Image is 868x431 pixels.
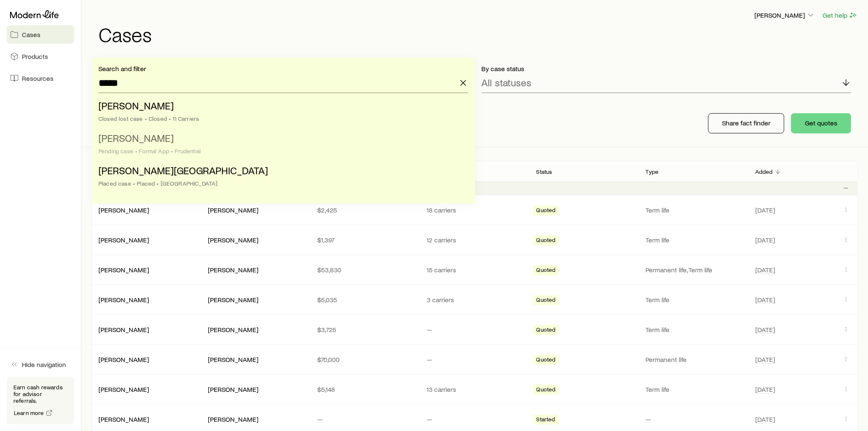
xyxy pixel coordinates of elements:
[98,206,149,214] a: [PERSON_NAME]
[755,385,775,394] span: [DATE]
[646,236,742,244] p: Term life
[427,355,523,364] p: —
[98,180,463,187] div: Placed case • Placed • [GEOGRAPHIC_DATA]
[536,296,556,305] span: Quoted
[208,295,258,304] div: [PERSON_NAME]
[7,355,74,374] button: Hide navigation
[754,11,815,19] p: [PERSON_NAME]
[22,74,53,82] span: Resources
[646,325,742,334] p: Term life
[722,119,770,127] p: Share fact finder
[98,355,149,363] a: [PERSON_NAME]
[427,206,523,214] p: 18 carriers
[536,207,556,215] span: Quoted
[755,266,775,274] span: [DATE]
[708,113,784,133] button: Share fact finder
[755,355,775,364] span: [DATE]
[536,237,556,245] span: Quoted
[427,295,523,304] p: 3 carriers
[317,355,413,364] p: $70,000
[536,386,556,395] span: Quoted
[755,415,775,423] span: [DATE]
[98,96,463,129] li: Smith, David
[7,47,74,66] a: Products
[98,415,149,424] div: [PERSON_NAME]
[427,325,523,334] p: —
[98,385,149,393] a: [PERSON_NAME]
[646,385,742,394] p: Term life
[755,168,773,175] p: Added
[317,385,413,394] p: $5,148
[646,295,742,304] p: Term life
[755,236,775,244] span: [DATE]
[317,415,413,423] p: —
[14,410,44,416] span: Learn more
[98,295,149,303] a: [PERSON_NAME]
[13,384,67,404] p: Earn cash rewards for advisor referrals.
[482,64,852,73] p: By case status
[208,206,258,215] div: [PERSON_NAME]
[791,113,851,133] button: Get quotes
[98,132,174,144] span: [PERSON_NAME]
[536,356,556,365] span: Quoted
[427,415,523,423] p: —
[427,236,523,244] p: 12 carriers
[482,77,532,88] p: All statuses
[208,266,258,274] div: [PERSON_NAME]
[22,52,48,61] span: Products
[208,415,258,424] div: [PERSON_NAME]
[646,168,659,175] p: Type
[98,115,463,122] div: Closed lost case • Closed • 11 Carriers
[98,266,149,274] div: [PERSON_NAME]
[536,266,556,275] span: Quoted
[317,325,413,334] p: $3,725
[646,415,742,423] p: —
[208,355,258,364] div: [PERSON_NAME]
[98,295,149,304] div: [PERSON_NAME]
[98,236,149,245] div: [PERSON_NAME]
[98,64,468,73] p: Search and filter
[98,161,463,194] li: Goldsmith, Victoria
[208,236,258,245] div: [PERSON_NAME]
[98,325,149,334] div: [PERSON_NAME]
[22,360,66,369] span: Hide navigation
[98,266,149,274] a: [PERSON_NAME]
[427,266,523,274] p: 15 carriers
[317,266,413,274] p: $53,830
[98,164,268,176] span: [PERSON_NAME][GEOGRAPHIC_DATA]
[536,416,555,425] span: Started
[427,385,523,394] p: 13 carriers
[98,129,463,161] li: Smith, David
[98,206,149,215] div: [PERSON_NAME]
[822,11,858,20] button: Get help
[98,236,149,244] a: [PERSON_NAME]
[646,266,742,274] p: Permanent life, Term life
[646,206,742,214] p: Term life
[98,148,463,154] div: Pending case • Formal App • Prudential
[7,25,74,44] a: Cases
[98,325,149,333] a: [PERSON_NAME]
[98,355,149,364] div: [PERSON_NAME]
[7,69,74,88] a: Resources
[646,355,742,364] p: Permanent life
[317,295,413,304] p: $5,035
[98,415,149,423] a: [PERSON_NAME]
[754,11,815,21] button: [PERSON_NAME]
[536,168,552,175] p: Status
[7,377,74,424] div: Earn cash rewards for advisor referrals.Learn more
[22,30,40,39] span: Cases
[755,295,775,304] span: [DATE]
[536,326,556,335] span: Quoted
[98,99,174,112] span: [PERSON_NAME]
[208,385,258,394] div: [PERSON_NAME]
[317,236,413,244] p: $1,397
[98,24,858,44] h1: Cases
[208,325,258,334] div: [PERSON_NAME]
[755,206,775,214] span: [DATE]
[317,206,413,214] p: $2,425
[98,385,149,394] div: [PERSON_NAME]
[755,325,775,334] span: [DATE]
